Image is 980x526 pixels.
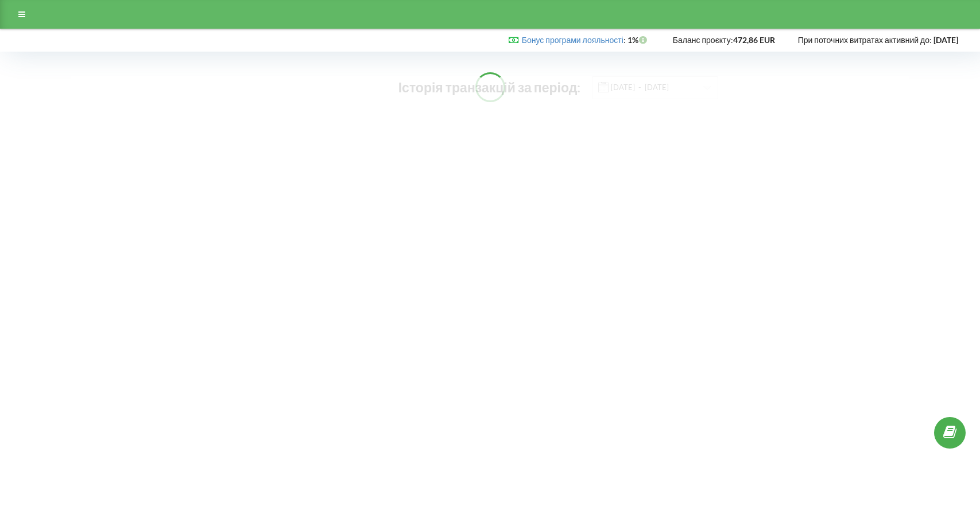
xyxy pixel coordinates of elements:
strong: [DATE] [933,35,958,45]
strong: 472,86 EUR [733,35,775,45]
span: При поточних витратах активний до: [798,35,932,45]
span: Баланс проєкту: [673,35,733,45]
span: : [522,35,626,45]
a: Бонус програми лояльності [522,35,623,45]
strong: 1% [627,35,650,45]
